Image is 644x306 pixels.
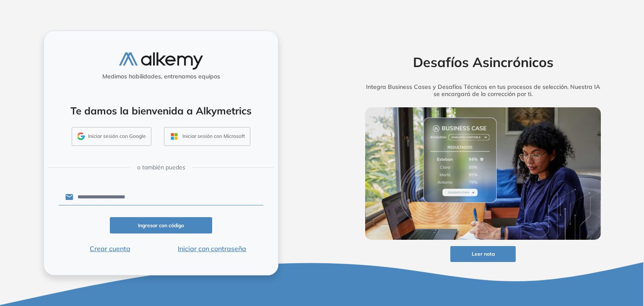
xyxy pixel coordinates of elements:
[72,127,151,146] button: Iniciar sesión con Google
[137,163,185,172] span: o también puedes
[55,105,267,117] h4: Te damos la bienvenida a Alkymetrics
[169,132,179,141] img: OUTLOOK_ICON
[47,73,275,80] h5: Medimos habilidades, entrenamos equipos
[110,217,212,233] button: Ingresar con código
[77,132,85,140] img: GMAIL_ICON
[161,244,263,254] button: Iniciar con contraseña
[352,54,614,70] h2: Desafíos Asincrónicos
[602,266,644,306] iframe: Chat Widget
[352,83,614,98] h5: Integra Business Cases y Desafíos Técnicos en tus procesos de selección. Nuestra IA se encargará ...
[59,244,161,254] button: Crear cuenta
[119,52,203,70] img: logo-alkemy
[602,266,644,306] div: Widget de chat
[164,127,250,146] button: Iniciar sesión con Microsoft
[365,107,601,240] img: img-more-info
[450,246,516,262] button: Leer nota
